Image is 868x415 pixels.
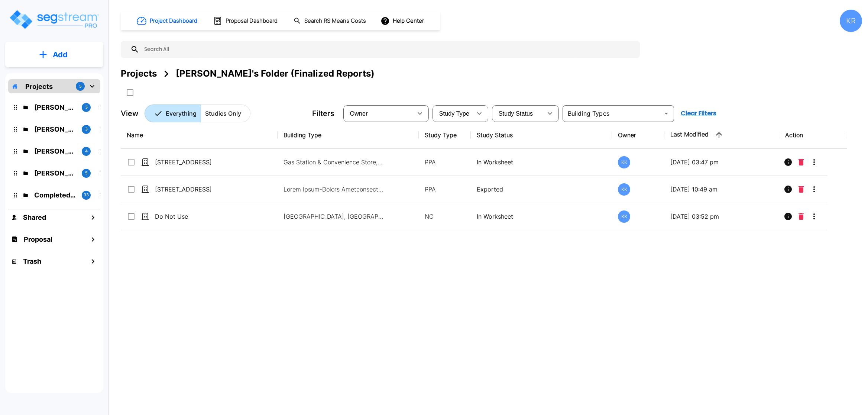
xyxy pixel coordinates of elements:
th: Building Type [278,122,419,149]
input: Search All [139,41,636,58]
button: Delete [796,182,807,197]
button: Help Center [379,14,427,28]
button: Studies Only [201,104,250,122]
span: Study Type [439,110,469,117]
button: Proposal Dashboard [210,13,282,29]
div: Select [345,103,412,124]
input: Building Types [565,108,660,119]
div: Select [434,103,472,124]
p: In Worksheet [477,158,606,167]
button: Delete [796,155,807,170]
p: Lorem Ipsum-Dolors Ametconsect, Adipi Elits-Doeius Temporincid, Utlab Etdol-Magnaa Enimadminim, V... [284,185,384,194]
button: Add [5,44,103,65]
p: 4 [85,148,88,154]
button: Everything [145,104,201,122]
h1: Search RS Means Costs [304,17,366,25]
p: 33 [84,192,89,198]
p: In Worksheet [477,212,606,221]
button: Project Dashboard [134,13,201,29]
th: Last Modified [664,122,779,149]
p: Projects [25,81,53,91]
div: [PERSON_NAME]'s Folder (Finalized Reports) [176,67,375,80]
p: View [121,108,139,119]
button: More-Options [807,209,822,224]
p: Everything [166,109,197,118]
h1: Shared [23,212,46,222]
p: M.E. Folder [34,146,76,156]
span: Owner [350,110,368,117]
p: 5 [85,170,88,176]
p: [STREET_ADDRESS] [155,158,229,167]
h1: Project Dashboard [150,17,197,25]
th: Owner [612,122,664,149]
button: More-Options [807,155,822,170]
div: Projects [121,67,157,80]
p: [DATE] 03:52 pm [670,212,773,221]
p: Jon's Folder [34,168,76,178]
p: Gas Station & Convenience Store, Gas Station Site [284,158,384,167]
th: Study Type [419,122,471,149]
span: Study Status [499,110,533,117]
button: Clear Filters [678,106,719,121]
p: [DATE] 10:49 am [670,185,773,194]
p: Filters [312,108,334,119]
p: [STREET_ADDRESS] [155,185,229,194]
div: KK [618,183,630,196]
th: Action [779,122,847,149]
h1: Trash [23,256,41,266]
h1: Proposal [24,234,52,244]
p: [GEOGRAPHIC_DATA], [GEOGRAPHIC_DATA] [284,212,384,221]
p: NC [425,212,465,221]
div: Select [493,103,542,124]
p: Completed Client Reports 2025 [34,190,76,200]
p: Do Not Use [155,212,229,221]
p: Karina's Folder [34,124,76,134]
button: Search RS Means Costs [291,14,370,28]
h1: Proposal Dashboard [226,17,278,25]
div: Platform [145,104,250,122]
img: Logo [9,9,100,30]
div: KR [840,10,862,32]
div: KK [618,156,630,168]
button: More-Options [807,182,822,197]
p: [DATE] 03:47 pm [670,158,773,167]
p: 3 [85,104,88,110]
p: PPA [425,185,465,194]
p: 5 [79,83,82,90]
button: SelectAll [123,85,137,100]
p: Kristina's Folder (Finalized Reports) [34,102,76,112]
p: Studies Only [205,109,241,118]
p: Exported [477,185,606,194]
th: Name [121,122,278,149]
button: Info [781,209,796,224]
button: Delete [796,209,807,224]
p: 3 [85,126,88,132]
p: Add [53,49,68,60]
button: Info [781,182,796,197]
div: KK [618,210,630,223]
p: PPA [425,158,465,167]
th: Study Status [471,122,612,149]
button: Open [661,108,671,119]
button: Info [781,155,796,170]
